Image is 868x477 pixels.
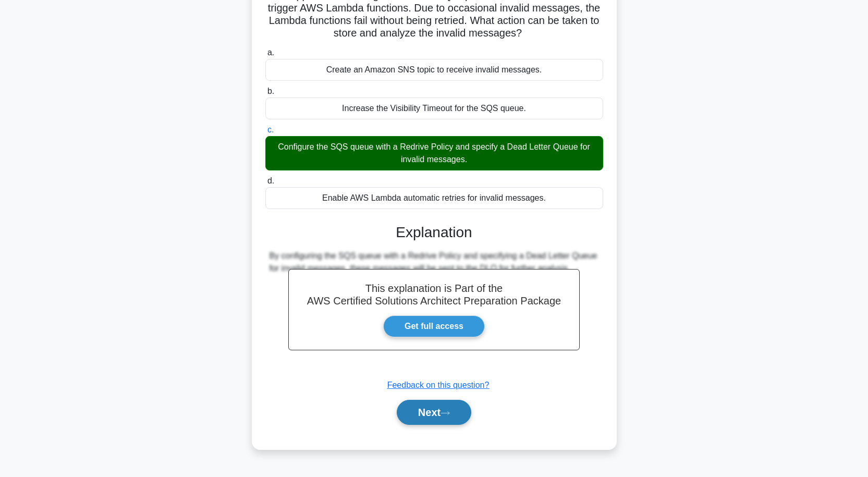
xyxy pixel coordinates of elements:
[265,59,603,81] div: Create an Amazon SNS topic to receive invalid messages.
[265,97,603,119] div: Increase the Visibility Timeout for the SQS queue.
[387,381,490,389] a: Feedback on this question?
[267,176,274,185] span: d.
[272,224,597,241] h3: Explanation
[383,315,485,337] a: Get full access
[267,87,274,95] span: b.
[265,136,603,170] div: Configure the SQS queue with a Redrive Policy and specify a Dead Letter Queue for invalid messages.
[265,187,603,209] div: Enable AWS Lambda automatic retries for invalid messages.
[270,250,599,275] div: By configuring the SQS queue with a Redrive Policy and specifying a Dead Letter Queue for invalid...
[267,125,274,134] span: c.
[397,400,471,425] button: Next
[267,48,274,57] span: a.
